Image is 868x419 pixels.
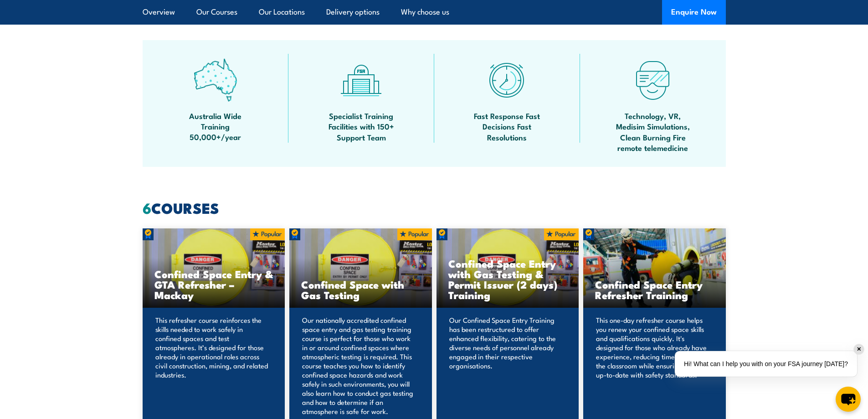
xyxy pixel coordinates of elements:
span: Fast Response Fast Decisions Fast Resolutions [466,110,548,142]
h2: COURSES [143,201,726,214]
img: auswide-icon [194,58,237,102]
h3: Confined Space with Gas Testing [301,279,420,300]
span: Specialist Training Facilities with 150+ Support Team [320,110,402,142]
img: fast-icon [485,58,529,102]
strong: 6 [143,196,151,219]
span: Technology, VR, Medisim Simulations, Clean Burning Fire remote telemedicine [612,110,694,153]
p: Our Confined Space Entry Training has been restructured to offer enhanced flexibility, catering t... [449,316,564,416]
button: chat-button [836,387,861,412]
div: ✕ [854,344,864,354]
img: tech-icon [631,58,674,102]
h3: Confined Space Entry & GTA Refresher – Mackay [154,269,273,300]
img: facilities-icon [339,58,383,102]
p: This refresher course reinforces the skills needed to work safely in confined spaces and test atm... [155,316,270,416]
span: Australia Wide Training 50,000+/year [175,110,257,142]
p: Our nationally accredited confined space entry and gas testing training course is perfect for tho... [302,316,416,416]
h3: Confined Space Entry Refresher Training [595,279,714,300]
p: This one-day refresher course helps you renew your confined space skills and qualifications quick... [596,316,710,416]
h3: Confined Space Entry with Gas Testing & Permit Issuer (2 days) Training [448,258,567,300]
div: Hi! What can I help you with on your FSA journey [DATE]? [675,351,857,377]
